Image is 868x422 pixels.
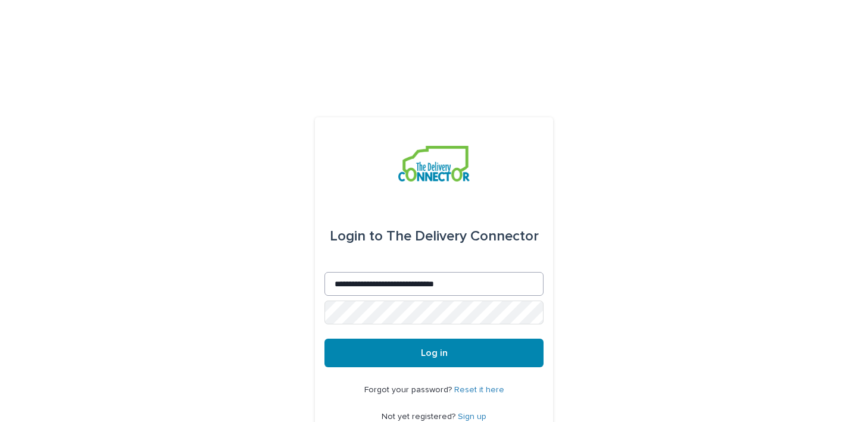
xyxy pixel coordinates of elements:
[364,386,454,394] span: Forgot your password?
[454,386,504,394] a: Reset it here
[398,146,469,182] img: aCWQmA6OSGG0Kwt8cj3c
[330,229,383,243] span: Login to
[382,412,458,421] span: Not yet registered?
[458,412,486,421] a: Sign up
[324,339,544,367] button: Log in
[330,220,539,253] div: The Delivery Connector
[421,348,448,358] span: Log in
